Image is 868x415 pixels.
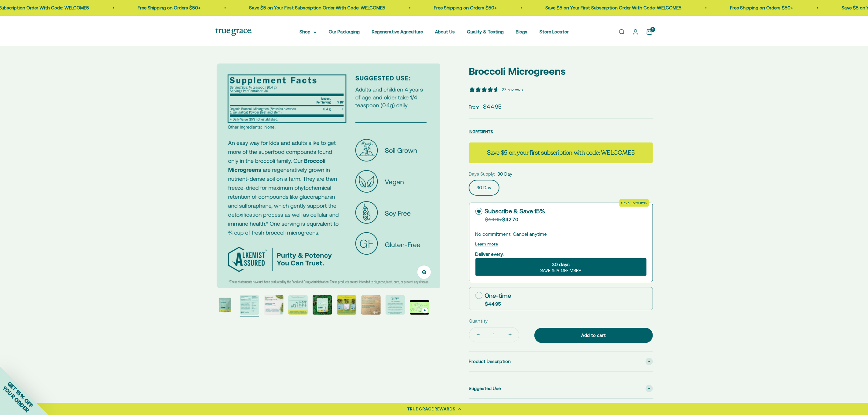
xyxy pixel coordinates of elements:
img: Microgreens are edible seedlings of vegetables & herbs. While used primarily in the restaurant in... [288,295,308,315]
p: Save $5 on Your First Subscription Order With Code: WELCOME5 [635,4,771,12]
img: We work with Alkemist Labs, an independent, accredited botanical testing lab, to test the purity,... [386,295,405,315]
div: TRUE GRACE REWARDS [407,406,456,412]
div: 27 reviews [502,86,523,93]
strong: Save $5 on your first subscription with code: WELCOME5 [487,149,635,157]
p: Broccoli Microgreens [469,63,653,79]
summary: Product Description [469,352,653,371]
button: Go to item 9 [410,300,429,317]
span: From [469,104,480,111]
button: Go to item 7 [361,295,381,317]
img: Regenerative Organic Certified (ROC) agriculture produces more nutritious and abundant food while... [361,295,381,315]
p: Save $5 on Your First Subscription Order With Code: WELCOME5 [42,4,178,12]
img: Broccoli Microgreens have been shown in studies to gently support the detoxification process — ak... [313,295,332,315]
button: Increase quantity [501,328,519,342]
img: Daily Superfood for Cellular and Immune Health* - Regenerative Organic Certified® (ROC®) - Grown ... [264,295,283,315]
sale-price: $44.95 [483,102,502,111]
img: Broccoli Microgreens have been shown in studies to gently support the detoxification process — ak... [215,295,235,315]
span: GET 15% OFF [6,380,34,409]
img: Our microgreens are grown in American soul and freeze-dried in small batches to capture the most ... [337,295,356,315]
button: Go to item 8 [386,295,405,317]
span: YOUR ORDER [1,385,30,414]
button: Go to item 3 [264,295,283,317]
a: Free Shipping on Orders $50+ [523,5,586,10]
a: Blogs [516,29,527,34]
p: Save $5 on Your First Subscription Order With Code: WELCOME5 [338,4,475,12]
button: Add to cart [534,328,653,343]
summary: Suggested Use [469,379,653,398]
button: Decrease quantity [469,328,487,342]
button: Go to item 6 [337,295,356,317]
button: 4.81 stars, 27 ratings [469,86,523,93]
span: Product Description [469,358,511,365]
a: Store Locator [540,29,569,34]
a: About Us [435,29,455,34]
button: INGREDIENTS [469,128,493,135]
a: Regenerative Agriculture [372,29,423,34]
button: Go to item 1 [215,295,235,317]
button: Go to item 4 [288,295,308,317]
span: INGREDIENTS [469,129,493,134]
div: Add to cart [547,332,641,339]
cart-count: 3 [650,27,655,32]
summary: Shop [300,28,317,36]
a: Our Packaging [329,29,360,34]
span: 30 Day [498,170,513,178]
legend: Days Supply: [469,170,495,178]
a: Quality & Testing [467,29,504,34]
label: Quantity: [469,317,489,325]
img: An easy way for kids and adults alike to get more of the superfood compounds found only in the br... [240,295,259,315]
a: Free Shipping on Orders $50+ [227,5,290,10]
button: Go to item 2 [240,295,259,317]
img: An easy way for kids and adults alike to get more of the superfood compounds found only in the br... [217,63,441,288]
button: Go to item 5 [313,295,332,317]
span: Suggested Use [469,385,501,392]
